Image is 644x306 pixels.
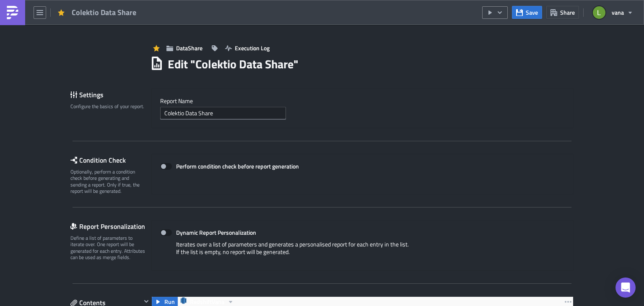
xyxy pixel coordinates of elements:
span: DataShare [176,44,203,52]
button: DataShare [162,41,207,54]
button: Execution Log [221,41,274,54]
label: Report Nam﻿e [160,97,565,105]
span: vana [612,8,624,17]
span: Share [560,8,575,17]
strong: Dynamic Report Personalization [176,228,256,237]
div: Optionally, perform a condition check before generating and sending a report. Only if true, the r... [70,169,146,194]
h1: Edit " Colektio Data Share " [168,57,299,72]
div: Settings [70,88,151,101]
button: Share [546,6,579,19]
strong: Perform condition check before report generation [176,162,299,171]
button: Save [512,6,542,19]
div: Iterates over a list of parameters and generates a personalised report for each entry in the list... [160,241,565,262]
div: Condition Check [70,154,151,166]
div: Configure the basics of your report. [70,103,146,109]
img: PushMetrics [6,6,19,19]
span: Colektio Data Share [72,8,137,17]
span: Save [526,8,538,17]
div: Open Intercom Messenger [615,277,636,298]
div: Define a list of parameters to iterate over. One report will be generated for each entry. Attribu... [70,235,146,261]
img: Avatar [592,5,606,20]
span: Execution Log [235,44,270,52]
div: Report Personalization [70,220,151,233]
button: vana [588,3,638,22]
